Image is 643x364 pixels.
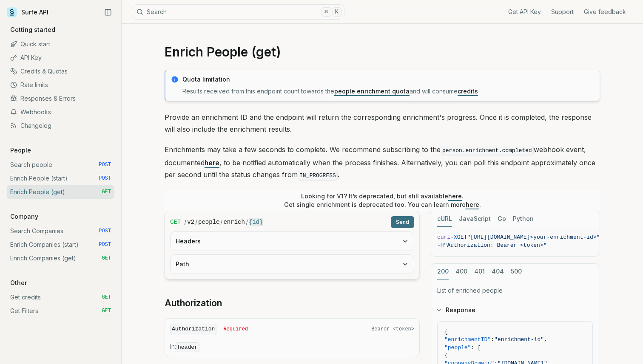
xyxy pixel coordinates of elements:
[7,37,114,51] a: Quick start
[450,234,457,240] span: -X
[513,211,534,227] button: Python
[459,211,491,227] button: JavaScript
[444,352,448,358] span: {
[198,218,219,226] code: people
[187,218,194,226] code: v2
[584,8,626,16] a: Give feedback
[437,242,444,248] span: -H
[430,299,600,321] button: Response
[551,8,574,16] a: Support
[321,7,331,17] kbd: ⌘
[444,242,547,248] span: "Authorization: Bearer <token>"
[544,336,547,343] span: ,
[165,297,222,309] a: Authorization
[205,158,219,167] a: here
[7,279,30,287] p: Other
[170,218,181,226] span: GET
[99,161,111,168] span: POST
[448,192,462,200] a: here
[223,326,248,333] span: Required
[437,234,450,240] span: curl
[444,329,448,335] span: {
[165,111,600,135] p: Provide an enrichment ID and the endpoint will return the corresponding enrichment's progress. On...
[498,211,506,227] button: Go
[102,255,111,262] span: GET
[170,342,414,352] p: In:
[284,192,481,209] p: Looking for V1? It’s deprecated, but still available . Get single enrichment is deprecated too. Y...
[467,234,600,240] span: "[URL][DOMAIN_NAME]<your-enrichment-id>"
[7,304,114,318] a: Get Filters GET
[165,44,600,59] h1: Enrich People (get)
[7,119,114,133] a: Changelog
[7,105,114,119] a: Webhooks
[474,264,485,279] button: 401
[455,264,467,279] button: 400
[102,189,111,195] span: GET
[7,238,114,251] a: Enrich Companies (start) POST
[195,218,197,226] span: /
[491,336,494,343] span: :
[466,201,479,208] a: here
[444,344,471,351] span: "people"
[494,336,544,343] span: "enrichment-id"
[176,342,199,352] code: header
[184,218,186,226] span: /
[246,218,248,226] span: /
[132,4,344,20] button: Search⌘K
[7,291,114,304] a: Get credits GET
[182,75,595,84] p: Quota limitation
[7,172,114,185] a: Enrich People (start) POST
[7,6,48,19] a: Surfe API
[298,171,338,181] code: IN_PROGRESS
[7,92,114,105] a: Responses & Errors
[102,308,111,314] span: GET
[437,211,452,227] button: cURL
[371,326,414,333] span: Bearer <token>
[441,146,534,155] code: person.enrichment.completed
[249,218,263,226] code: {id}
[99,241,111,248] span: POST
[171,232,414,251] button: Headers
[99,175,111,182] span: POST
[334,87,410,95] a: people enrichment quota
[223,218,245,226] code: enrich
[7,78,114,92] a: Rate limits
[471,344,481,351] span: : [
[7,185,114,199] a: Enrich People (get) GET
[220,218,222,226] span: /
[458,87,478,95] a: credits
[7,51,114,65] a: API Key
[437,264,449,279] button: 200
[171,255,414,274] button: Path
[7,158,114,172] a: Search people POST
[391,216,414,228] button: Send
[437,286,593,295] p: List of enriched people
[332,7,341,17] kbd: K
[99,228,111,234] span: POST
[7,25,59,34] p: Getting started
[7,251,114,265] a: Enrich Companies (get) GET
[7,224,114,238] a: Search Companies POST
[508,8,541,16] a: Get API Key
[457,234,467,240] span: GET
[7,212,42,221] p: Company
[7,65,114,78] a: Credits & Quotas
[102,294,111,301] span: GET
[7,146,34,155] p: People
[444,336,491,343] span: "enrichmentID"
[102,6,114,19] button: Collapse Sidebar
[511,264,522,279] button: 500
[492,264,504,279] button: 404
[182,87,595,96] p: Results received from this endpoint count towards the and will consume
[170,324,216,335] code: Authorization
[165,144,600,182] p: Enrichments may take a few seconds to complete. We recommend subscribing to the webhook event, do...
